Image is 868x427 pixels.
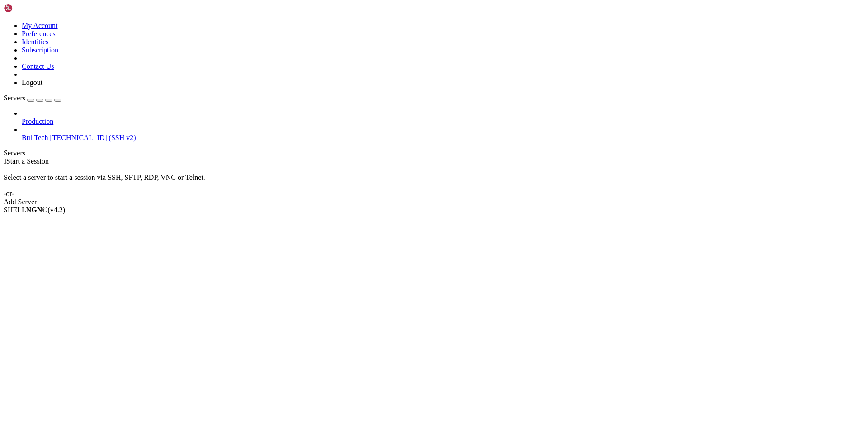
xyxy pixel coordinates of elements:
a: Servers [4,94,61,102]
img: Shellngn [4,4,56,13]
span: 4.2.0 [48,206,66,214]
span:  [4,157,6,165]
a: Subscription [22,46,58,54]
div: Servers [4,149,864,157]
span: [TECHNICAL_ID] (SSH v2) [50,134,136,141]
a: Production [22,117,864,126]
b: NGN [26,206,42,214]
span: Production [22,117,53,125]
a: Contact Us [22,62,54,70]
a: Logout [22,79,42,86]
span: Start a Session [6,157,49,165]
a: Preferences [22,30,56,38]
span: BullTech [22,134,48,141]
li: Production [22,109,864,126]
a: My Account [22,22,58,29]
a: BullTech [TECHNICAL_ID] (SSH v2) [22,134,864,142]
span: SHELL © [4,206,65,214]
div: Add Server [4,198,864,206]
a: Identities [22,38,49,46]
div: Select a server to start a session via SSH, SFTP, RDP, VNC or Telnet. -or- [4,165,864,198]
li: BullTech [TECHNICAL_ID] (SSH v2) [22,126,864,142]
span: Servers [4,94,25,102]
